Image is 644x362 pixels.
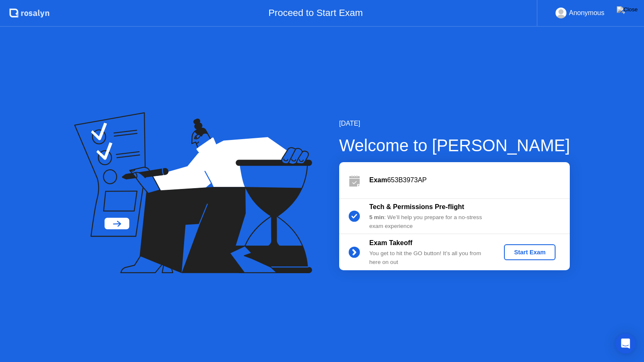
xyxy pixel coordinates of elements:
div: Start Exam [507,249,552,256]
button: Start Exam [504,244,556,260]
b: Exam [369,176,387,184]
img: Close [617,6,638,13]
div: 653B3973AP [369,175,570,185]
b: Tech & Permissions Pre-flight [369,203,464,210]
div: Anonymous [569,8,605,18]
div: You get to hit the GO button! It’s all you from here on out [369,249,490,266]
div: [DATE] [339,119,570,129]
div: : We’ll help you prepare for a no-stress exam experience [369,213,490,230]
b: 5 min [369,214,384,220]
div: Welcome to [PERSON_NAME] [339,133,570,158]
div: Open Intercom Messenger [615,334,636,354]
b: Exam Takeoff [369,239,413,246]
